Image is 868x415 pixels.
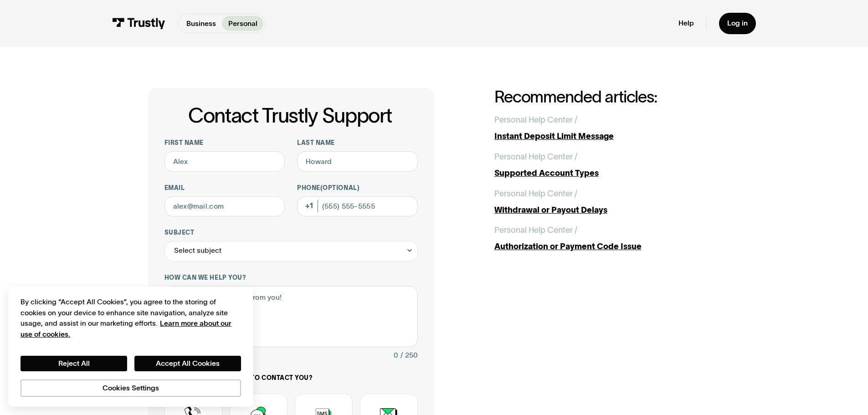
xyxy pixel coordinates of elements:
[727,19,748,28] div: Log in
[494,167,720,179] div: Supported Account Types
[164,241,418,261] div: Select subject
[678,19,694,28] a: Help
[401,349,418,362] div: / 250
[297,139,418,147] label: Last name
[222,16,263,31] a: Personal
[494,224,720,253] a: Personal Help Center /Authorization or Payment Code Issue
[164,196,285,217] input: alex@mail.com
[21,297,241,339] div: By clicking “Accept All Cookies”, you agree to the storing of cookies on your device to enhance s...
[8,287,253,407] div: Cookie banner
[228,18,257,29] p: Personal
[494,224,577,236] div: Personal Help Center /
[164,374,418,382] label: How would you like us to contact you?
[21,297,241,396] div: Privacy
[164,274,418,282] label: How can we help you?
[297,196,418,217] input: (555) 555-5555
[164,151,285,172] input: Alex
[719,13,756,34] a: Log in
[297,184,418,192] label: Phone
[164,229,418,237] label: Subject
[134,356,241,371] button: Accept All Cookies
[21,356,127,371] button: Reject All
[180,16,222,31] a: Business
[494,204,720,216] div: Withdrawal or Payout Delays
[494,151,577,163] div: Personal Help Center /
[21,379,241,397] button: Cookies Settings
[297,151,418,172] input: Howard
[164,184,285,192] label: Email
[494,188,577,200] div: Personal Help Center /
[163,104,418,127] h1: Contact Trustly Support
[494,114,577,126] div: Personal Help Center /
[164,139,285,147] label: First name
[320,184,360,191] span: (Optional)
[186,18,216,29] p: Business
[394,349,398,362] div: 0
[494,130,720,143] div: Instant Deposit Limit Message
[112,18,165,29] img: Trustly Logo
[494,188,720,216] a: Personal Help Center /Withdrawal or Payout Delays
[174,245,221,257] div: Select subject
[494,151,720,179] a: Personal Help Center /Supported Account Types
[494,114,720,143] a: Personal Help Center /Instant Deposit Limit Message
[494,88,720,106] h2: Recommended articles:
[494,241,720,253] div: Authorization or Payment Code Issue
